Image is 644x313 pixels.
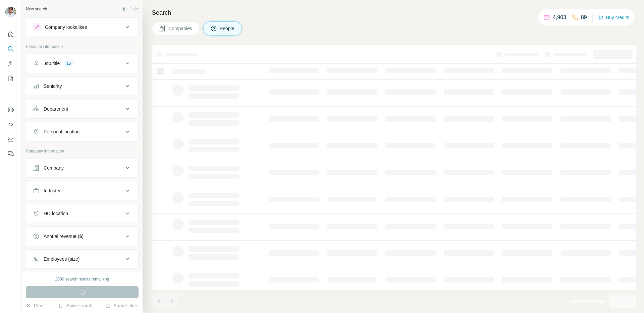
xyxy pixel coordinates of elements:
div: Company lookalikes [45,24,87,30]
button: Personal location [26,124,138,140]
div: Industry [44,187,60,194]
div: Company [44,165,64,171]
div: Annual revenue ($) [44,233,84,240]
button: Search [5,43,16,55]
button: Dashboard [5,133,16,145]
h4: Search [152,8,636,17]
button: Company lookalikes [26,19,138,35]
div: Job title [44,60,60,67]
div: HQ location [44,210,68,217]
button: Quick start [5,28,16,40]
button: Job title15 [26,55,138,71]
button: Enrich CSV [5,58,16,70]
span: People [220,25,235,32]
div: Personal location [44,128,79,135]
button: Employees (size) [26,251,138,267]
p: 89 [581,13,587,21]
button: Hide [117,4,143,14]
button: Industry [26,183,138,199]
button: Share filters [105,302,139,309]
button: Feedback [5,148,16,160]
div: New search [26,6,47,12]
div: Seniority [44,83,62,89]
button: Save search [58,302,92,309]
button: Clear [26,302,45,309]
button: Buy credits [598,13,629,22]
button: Seniority [26,78,138,94]
span: Companies [168,25,193,32]
div: Employees (size) [44,256,79,262]
button: My lists [5,72,16,84]
button: Annual revenue ($) [26,228,138,244]
button: Company [26,160,138,176]
p: Personal information [26,44,139,50]
img: Avatar [5,7,16,17]
button: Department [26,101,138,117]
div: Department [44,106,68,112]
div: 15 [64,60,73,66]
button: Use Surfe on LinkedIn [5,104,16,116]
p: 4,903 [553,13,566,21]
button: Use Surfe API [5,118,16,130]
p: Company information [26,148,139,154]
button: HQ location [26,205,138,222]
div: 2000 search results remaining [55,276,109,282]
